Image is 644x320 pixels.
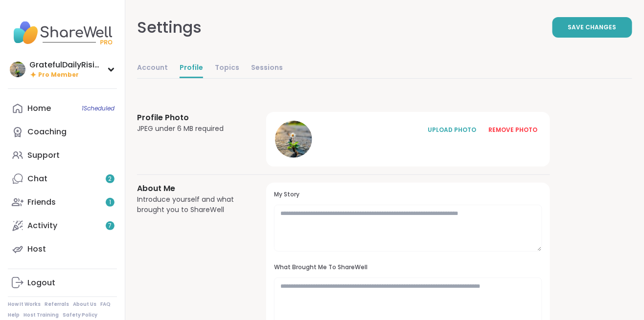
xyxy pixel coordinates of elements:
a: Activity7 [8,214,117,237]
h3: About Me [137,183,243,194]
a: Chat2 [8,167,117,191]
span: 1 [109,198,111,207]
a: About Us [73,301,96,308]
div: Introduce yourself and what brought you to ShareWell [137,194,243,215]
span: 7 [109,222,112,230]
div: Support [27,150,60,161]
div: Coaching [27,127,67,137]
div: Host [27,244,46,255]
a: Topics [215,59,239,78]
div: Logout [27,277,55,288]
div: JPEG under 6 MB required [137,124,243,134]
h3: What Brought Me To ShareWell [274,263,542,272]
button: Save Changes [552,17,632,38]
a: Host Training [23,312,59,319]
img: GratefulDailyRisingStill [10,62,25,77]
a: Support [8,144,117,167]
a: FAQ [100,301,111,308]
span: 1 Scheduled [82,105,115,112]
a: Logout [8,271,117,295]
div: UPLOAD PHOTO [428,126,477,134]
h3: My Story [274,191,542,199]
a: Profile [180,59,203,78]
div: Settings [137,16,202,39]
a: How It Works [8,301,41,308]
h3: Profile Photo [137,112,243,124]
a: Sessions [251,59,283,78]
div: Friends [27,197,56,208]
img: ShareWell Nav Logo [8,16,117,50]
a: Host [8,237,117,261]
div: GratefulDailyRisingStill [29,60,103,70]
div: Home [27,103,51,114]
a: Safety Policy [63,312,97,319]
div: Chat [27,173,47,184]
a: Coaching [8,120,117,144]
span: 2 [109,175,112,183]
button: UPLOAD PHOTO [423,120,482,140]
a: Home1Scheduled [8,97,117,120]
span: Save Changes [568,23,617,32]
a: Help [8,312,20,319]
span: Pro Member [38,71,79,79]
div: REMOVE PHOTO [488,126,537,134]
a: Friends1 [8,191,117,214]
div: Activity [27,220,57,231]
button: REMOVE PHOTO [483,120,542,140]
a: Referrals [45,301,69,308]
a: Account [137,59,168,78]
